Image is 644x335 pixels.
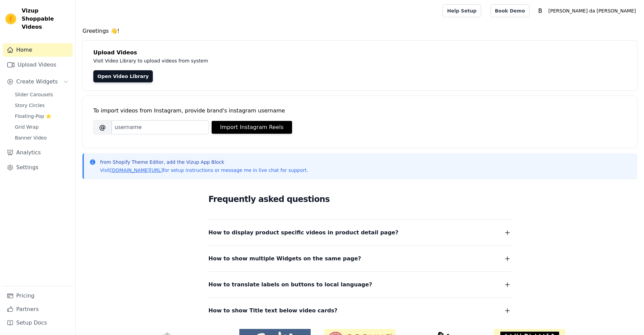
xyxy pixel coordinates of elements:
[5,14,16,24] img: Vizup
[209,306,511,315] button: How to show Title text below video cards?
[11,111,73,121] a: Floating-Pop ⭐
[11,133,73,143] a: Banner Video
[209,228,511,237] button: How to display product specific videos in product detail page?
[93,57,396,65] p: Visit Video Library to upload videos from system
[22,7,70,31] span: Vizup Shoppable Videos
[209,280,372,289] span: How to translate labels on buttons to local language?
[209,254,361,263] span: How to show multiple Widgets on the same page?
[3,75,73,88] button: Create Widgets
[15,134,47,141] span: Banner Video
[15,91,53,98] span: Slider Carousels
[3,303,73,316] a: Partners
[209,280,511,289] button: How to translate labels on buttons to local language?
[112,120,209,134] input: username
[15,113,51,120] span: Floating-Pop ⭐
[15,124,39,130] span: Grid Wrap
[209,228,399,237] span: How to display product specific videos in product detail page?
[3,58,73,72] a: Upload Videos
[443,4,481,17] a: Help Setup
[546,5,639,17] p: [PERSON_NAME] da [PERSON_NAME]
[538,7,542,14] text: B
[209,192,511,206] h2: Frequently asked questions
[82,27,637,35] h4: Greetings 👋!
[93,49,626,57] h4: Upload Videos
[3,43,73,57] a: Home
[212,121,292,134] button: Import Instagram Reels
[16,78,58,86] span: Create Widgets
[11,101,73,110] a: Story Circles
[93,70,153,82] a: Open Video Library
[535,5,639,17] button: B [PERSON_NAME] da [PERSON_NAME]
[11,122,73,132] a: Grid Wrap
[3,161,73,174] a: Settings
[209,306,338,315] span: How to show Title text below video cards?
[93,107,626,115] div: To import videos from Instagram, provide brand's instagram username
[11,90,73,99] a: Slider Carousels
[491,4,529,17] a: Book Demo
[3,289,73,303] a: Pricing
[209,254,511,263] button: How to show multiple Widgets on the same page?
[100,167,308,174] p: Visit for setup instructions or message me in live chat for support.
[15,102,45,109] span: Story Circles
[3,146,73,159] a: Analytics
[100,159,308,165] p: from Shopify Theme Editor, add the Vizup App Block
[110,167,163,173] a: [DOMAIN_NAME][URL]
[3,316,73,330] a: Setup Docs
[93,120,112,134] span: @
